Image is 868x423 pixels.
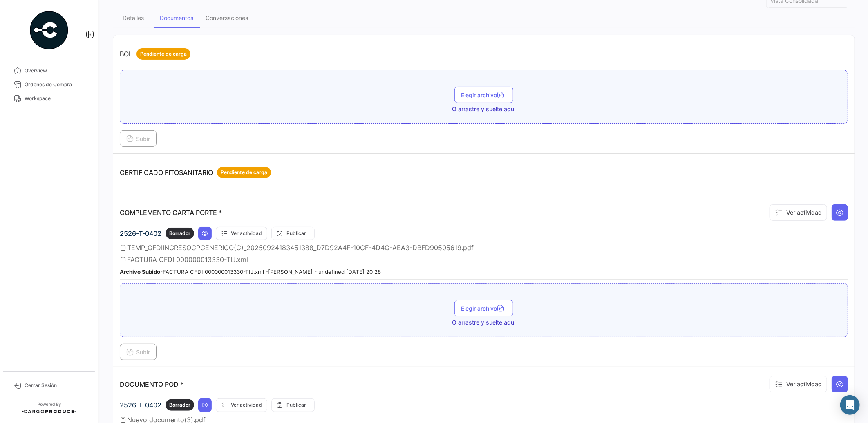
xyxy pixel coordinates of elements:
[120,269,160,275] b: Archivo Subido
[127,255,248,264] span: FACTURA CFDI 000000013330-TIJ.xml
[7,92,92,105] a: Workspace
[452,105,516,113] span: O arrastre y suelte aquí
[7,78,92,92] a: Órdenes de Compra
[25,382,88,389] span: Cerrar Sesión
[120,130,157,147] button: Subir
[216,227,267,240] button: Ver actividad
[169,401,190,409] span: Borrador
[454,300,513,316] button: Elegir archivo
[120,344,157,360] button: Subir
[271,227,315,240] button: Publicar
[216,398,267,412] button: Ver actividad
[25,81,88,88] span: Órdenes de Compra
[160,14,193,21] div: Documentos
[126,349,150,356] span: Subir
[127,244,474,252] span: TEMP_CFDIINGRESOCPGENERICO(C)_20250924183451388_D7D92A4F-10CF-4D4C-AEA3-DBFD90505619.pdf
[120,380,183,388] p: DOCUMENTO POD *
[120,208,222,217] p: COMPLEMENTO CARTA PORTE *
[29,10,69,51] img: powered-by.png
[461,92,507,98] span: Elegir archivo
[120,48,190,60] p: BOL
[221,169,267,176] span: Pendiente de carga
[7,64,92,78] a: Overview
[454,87,513,103] button: Elegir archivo
[25,67,88,74] span: Overview
[206,14,248,21] div: Conversaciones
[126,135,150,142] span: Subir
[25,95,88,102] span: Workspace
[120,229,161,237] span: 2526-T-0402
[120,401,161,409] span: 2526-T-0402
[169,230,190,237] span: Borrador
[120,167,271,178] p: CERTIFICADO FITOSANITARIO
[140,50,187,58] span: Pendiente de carga
[271,398,315,412] button: Publicar
[461,305,507,312] span: Elegir archivo
[770,204,827,221] button: Ver actividad
[123,14,144,21] div: Detalles
[452,318,516,327] span: O arrastre y suelte aquí
[840,395,860,415] div: Abrir Intercom Messenger
[770,376,827,392] button: Ver actividad
[120,269,381,275] small: - FACTURA CFDI 000000013330-TIJ.xml - [PERSON_NAME] - undefined [DATE] 20:28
